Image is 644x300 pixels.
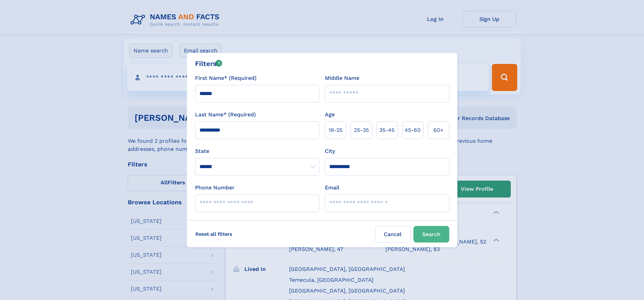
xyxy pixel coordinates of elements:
[325,111,335,119] label: Age
[191,226,237,242] label: Reset all filters
[379,126,395,134] span: 35‑45
[195,111,256,119] label: Last Name* (Required)
[405,126,421,134] span: 45‑60
[195,59,222,69] div: Filters
[413,226,449,243] button: Search
[195,74,257,82] label: First Name* (Required)
[433,126,444,134] span: 60+
[375,226,411,243] label: Cancel
[354,126,369,134] span: 25‑35
[325,74,359,82] label: Middle Name
[325,147,335,155] label: City
[329,126,342,134] span: 18‑25
[325,184,339,192] label: Email
[195,184,235,192] label: Phone Number
[195,147,319,155] label: State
